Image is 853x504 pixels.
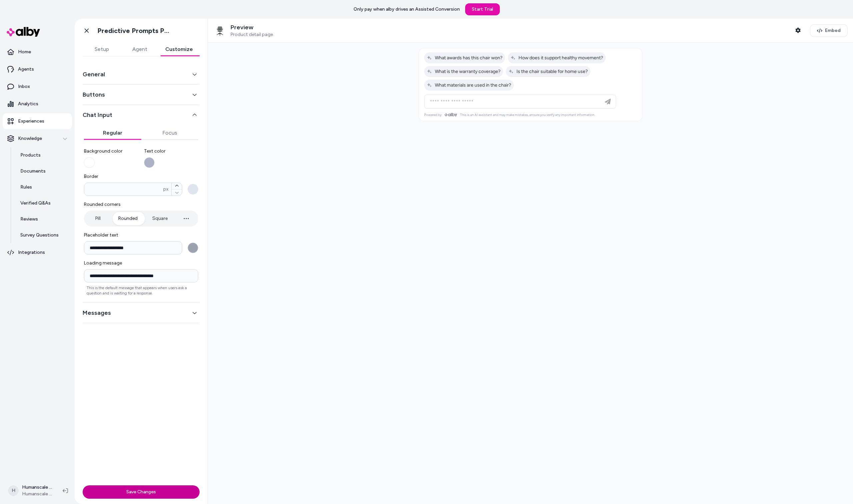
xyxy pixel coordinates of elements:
[3,245,72,260] a: Integrations
[22,491,52,497] span: Humanscale Collection [WIP MVP]
[22,484,52,491] p: Humanscale Collection [WIP MVP] Shopify
[83,308,200,317] button: Messages
[231,32,273,38] span: Product detail page
[810,24,848,37] button: Embed
[20,216,38,223] p: Reviews
[84,173,198,180] span: Border
[121,43,159,56] button: Agent
[20,232,59,239] p: Survey Questions
[172,183,182,189] button: Borderpx
[144,148,199,155] span: Text color
[18,118,44,125] p: Experiences
[3,61,72,77] a: Agents
[83,485,200,499] button: Save Changes
[97,27,172,35] h1: Predictive Prompts PDP
[84,157,95,168] button: Background color
[8,485,19,496] span: H
[3,113,72,129] a: Experiences
[20,152,41,159] p: Products
[84,260,198,266] span: Loading message
[7,27,40,37] img: alby Logo
[83,110,200,120] button: Chat Input
[231,24,273,31] p: Preview
[18,135,42,142] p: Knowledge
[20,184,32,191] p: Rules
[141,126,199,140] button: Focus
[18,49,31,55] p: Home
[163,186,169,193] span: px
[84,201,198,208] span: Rounded corners
[159,43,200,56] button: Customize
[14,195,72,211] a: Verified Q&As
[84,126,141,140] button: Regular
[112,212,144,225] button: Rounded
[4,480,57,501] button: HHumanscale Collection [WIP MVP] ShopifyHumanscale Collection [WIP MVP]
[18,66,34,73] p: Agents
[84,241,182,254] input: Placeholder text
[14,147,72,163] a: Products
[14,163,72,179] a: Documents
[213,24,227,37] img: Freedom Task Chair - Lotus / Shale (158) / Graphite (G)
[14,227,72,243] a: Survey Questions
[18,83,30,90] p: Inbox
[3,96,72,112] a: Analytics
[84,148,139,155] span: Background color
[188,184,198,195] button: Borderpx
[20,168,46,175] p: Documents
[188,243,198,253] button: Placeholder text
[84,285,198,296] p: This is the default message that appears when users ask a question and is waiting for a response.
[354,6,460,13] p: Only pay when alby drives an Assisted Conversion
[3,131,72,147] button: Knowledge
[83,70,200,79] button: General
[172,189,182,196] button: Borderpx
[3,44,72,60] a: Home
[18,249,45,256] p: Integrations
[83,120,200,297] div: Chat Input
[14,211,72,227] a: Reviews
[18,101,38,107] p: Analytics
[83,43,121,56] button: Setup
[84,232,198,239] span: Placeholder text
[3,79,72,95] a: Inbox
[825,27,841,34] span: Embed
[84,269,198,282] input: Loading messageThis is the default message that appears when users ask a question and is waiting ...
[144,157,155,168] button: Text color
[20,200,51,207] p: Verified Q&As
[146,212,174,225] button: Square
[85,212,110,225] button: Pill
[83,90,200,99] button: Buttons
[465,3,500,15] a: Start Trial
[14,179,72,195] a: Rules
[84,186,163,193] input: Borderpx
